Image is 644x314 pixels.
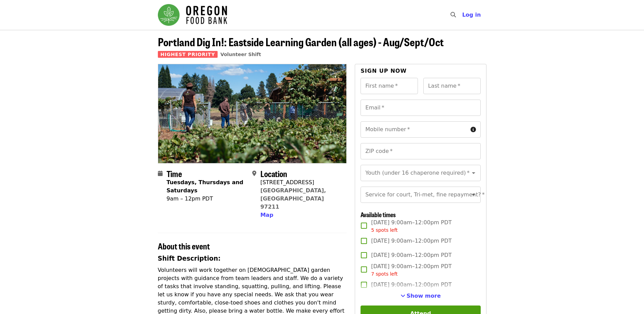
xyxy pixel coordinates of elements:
[469,190,478,199] button: Open
[462,12,481,18] span: Log in
[167,179,243,194] strong: Tuesdays, Thursdays and Saturdays
[469,168,478,178] button: Open
[450,12,456,18] i: search icon
[361,210,396,219] span: Available times
[158,51,218,58] span: Highest Priority
[423,78,481,94] input: Last name
[457,8,486,22] button: Log in
[260,187,326,210] a: [GEOGRAPHIC_DATA], [GEOGRAPHIC_DATA] 97211
[361,121,467,138] input: Mobile number
[158,255,221,262] strong: Shift Description:
[220,52,261,57] a: Volunteer Shift
[371,219,452,234] span: [DATE] 9:00am–12:00pm PDT
[167,168,182,179] span: Time
[260,212,273,218] span: Map
[260,168,287,179] span: Location
[167,195,247,203] div: 9am – 12pm PDT
[260,178,341,187] div: [STREET_ADDRESS]
[158,240,210,252] span: About this event
[158,170,163,177] i: calendar icon
[158,4,227,26] img: Oregon Food Bank - Home
[158,64,347,163] img: Portland Dig In!: Eastside Learning Garden (all ages) - Aug/Sept/Oct organized by Oregon Food Bank
[371,251,452,259] span: [DATE] 9:00am–12:00pm PDT
[471,126,476,133] i: circle-info icon
[371,237,452,245] span: [DATE] 9:00am–12:00pm PDT
[252,170,256,177] i: map-marker-alt icon
[407,293,441,299] span: Show more
[260,211,273,219] button: Map
[371,281,452,289] span: [DATE] 9:00am–12:00pm PDT
[371,262,452,278] span: [DATE] 9:00am–12:00pm PDT
[361,143,480,159] input: ZIP code
[460,7,465,23] input: Search
[361,100,480,116] input: Email
[158,34,444,50] span: Portland Dig In!: Eastside Learning Garden (all ages) - Aug/Sept/Oct
[371,271,398,277] span: 7 spots left
[361,78,418,94] input: First name
[371,227,398,233] span: 5 spots left
[361,68,407,74] span: Sign up now
[401,292,441,300] button: See more timeslots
